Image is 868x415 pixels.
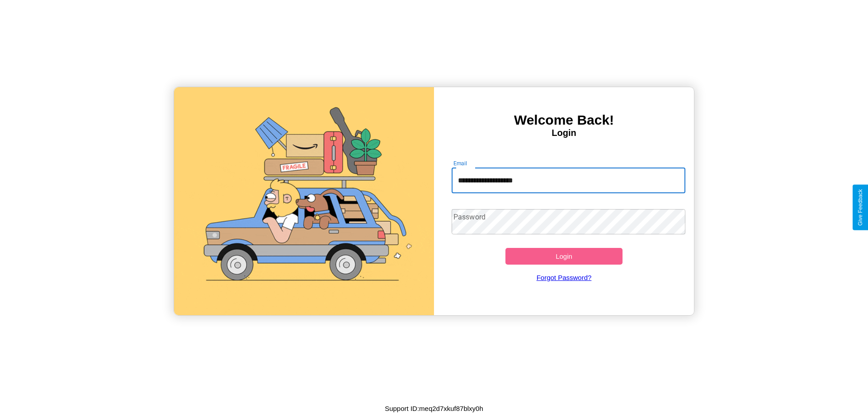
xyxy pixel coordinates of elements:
p: Support ID: meq2d7xkuf87blxy0h [385,402,483,415]
button: Login [505,248,623,265]
h4: Login [434,128,694,138]
a: Forgot Password? [447,265,681,290]
label: Email [453,159,467,167]
div: Give Feedback [857,189,863,226]
h3: Welcome Back! [434,112,694,128]
img: gif [174,87,434,315]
